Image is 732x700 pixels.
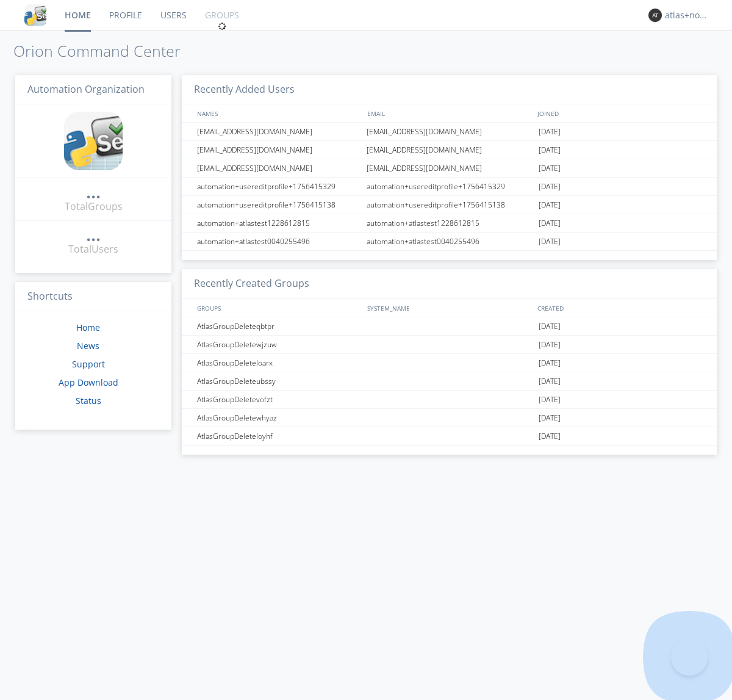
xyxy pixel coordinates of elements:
a: Home [76,322,100,333]
a: App Download [59,377,118,388]
span: [DATE] [539,427,561,446]
div: EMAIL [364,104,534,122]
a: ... [86,186,101,200]
div: automation+atlastest0040255496 [364,233,536,250]
a: AtlasGroupDeleteqbtpr[DATE] [182,317,717,336]
div: automation+usereditprofile+1756415329 [364,178,536,195]
div: ... [86,186,101,198]
div: ... [86,228,101,240]
img: cddb5a64eb264b2086981ab96f4c1ba7 [64,112,123,170]
span: [DATE] [539,214,561,233]
a: automation+usereditprofile+1756415329automation+usereditprofile+1756415329[DATE] [182,178,717,196]
img: cddb5a64eb264b2086981ab96f4c1ba7 [24,4,46,26]
div: NAMES [194,104,361,122]
div: automation+usereditprofile+1756415329 [194,178,363,195]
div: automation+usereditprofile+1756415138 [194,196,363,214]
a: automation+usereditprofile+1756415138automation+usereditprofile+1756415138[DATE] [182,196,717,214]
img: 373638.png [648,9,662,22]
div: [EMAIL_ADDRESS][DOMAIN_NAME] [364,123,536,140]
div: AtlasGroupDeleteloyhf [194,427,363,445]
a: AtlasGroupDeletewjzuw[DATE] [182,336,717,354]
div: Total Users [68,242,118,256]
div: atlas+nodispatch [665,9,711,21]
a: AtlasGroupDeletewhyaz[DATE] [182,409,717,427]
div: automation+atlastest1228612815 [194,214,363,232]
a: Support [72,358,105,370]
a: automation+atlastest0040255496automation+atlastest0040255496[DATE] [182,233,717,251]
h3: Recently Added Users [182,75,717,105]
div: [EMAIL_ADDRESS][DOMAIN_NAME] [194,141,363,159]
span: [DATE] [539,336,561,354]
h3: Recently Created Groups [182,269,717,299]
span: [DATE] [539,354,561,372]
a: Status [76,395,101,406]
div: automation+usereditprofile+1756415138 [364,196,536,214]
a: AtlasGroupDeleteubssy[DATE] [182,372,717,391]
h3: Shortcuts [15,282,171,312]
div: AtlasGroupDeleteqbtpr [194,317,363,335]
span: [DATE] [539,409,561,427]
iframe: Toggle Customer Support [671,639,708,676]
span: Automation Organization [27,82,145,96]
div: AtlasGroupDeletewhyaz [194,409,363,427]
div: [EMAIL_ADDRESS][DOMAIN_NAME] [364,141,536,159]
div: automation+atlastest1228612815 [364,214,536,232]
div: [EMAIL_ADDRESS][DOMAIN_NAME] [194,123,363,140]
a: [EMAIL_ADDRESS][DOMAIN_NAME][EMAIL_ADDRESS][DOMAIN_NAME][DATE] [182,123,717,141]
div: [EMAIL_ADDRESS][DOMAIN_NAME] [194,159,363,177]
a: AtlasGroupDeletevofzt[DATE] [182,391,717,409]
div: GROUPS [194,299,361,317]
span: [DATE] [539,178,561,196]
span: [DATE] [539,233,561,251]
span: [DATE] [539,159,561,178]
a: [EMAIL_ADDRESS][DOMAIN_NAME][EMAIL_ADDRESS][DOMAIN_NAME][DATE] [182,159,717,178]
div: SYSTEM_NAME [364,299,534,317]
img: spin.svg [218,22,226,31]
div: AtlasGroupDeletewjzuw [194,336,363,353]
div: Total Groups [65,200,123,214]
a: automation+atlastest1228612815automation+atlastest1228612815[DATE] [182,214,717,233]
div: AtlasGroupDeleteubssy [194,372,363,390]
span: [DATE] [539,196,561,214]
div: JOINED [534,104,705,122]
a: [EMAIL_ADDRESS][DOMAIN_NAME][EMAIL_ADDRESS][DOMAIN_NAME][DATE] [182,141,717,159]
div: AtlasGroupDeleteloarx [194,354,363,372]
span: [DATE] [539,141,561,159]
a: ... [86,228,101,242]
span: [DATE] [539,317,561,336]
a: News [77,340,99,352]
div: [EMAIL_ADDRESS][DOMAIN_NAME] [364,159,536,177]
a: AtlasGroupDeleteloyhf[DATE] [182,427,717,446]
div: automation+atlastest0040255496 [194,233,363,250]
span: [DATE] [539,391,561,409]
div: AtlasGroupDeletevofzt [194,391,363,408]
a: AtlasGroupDeleteloarx[DATE] [182,354,717,372]
span: [DATE] [539,123,561,141]
span: [DATE] [539,372,561,391]
div: CREATED [534,299,705,317]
